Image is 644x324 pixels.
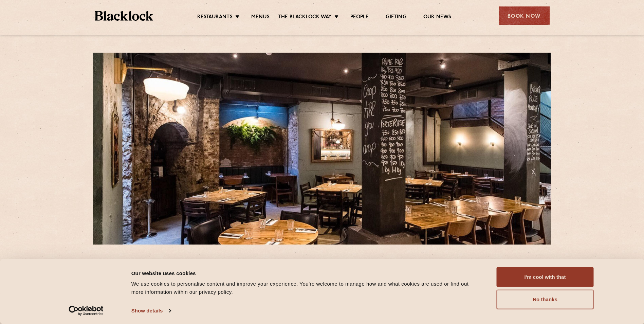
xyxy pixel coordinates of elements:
[56,306,116,316] a: Usercentrics Cookiebot - opens in a new window
[350,14,369,21] a: People
[497,290,594,309] button: No thanks
[197,14,233,21] a: Restaurants
[131,280,481,296] div: We use cookies to personalise content and improve your experience. You're welcome to manage how a...
[386,14,406,21] a: Gifting
[131,269,481,277] div: Our website uses cookies
[131,306,171,316] a: Show details
[423,14,452,21] a: Our News
[497,267,594,287] button: I'm cool with that
[278,14,332,21] a: The Blacklock Way
[499,6,550,25] div: Book Now
[95,11,153,21] img: BL_Textured_Logo-footer-cropped.svg
[251,14,270,21] a: Menus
